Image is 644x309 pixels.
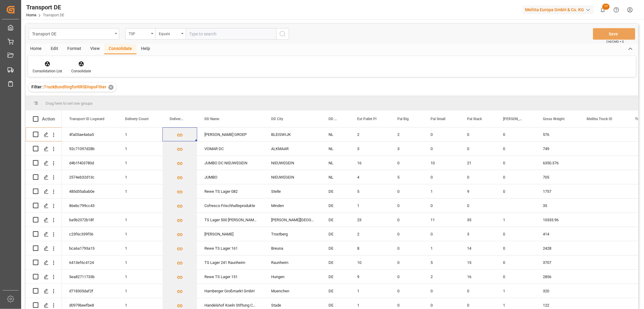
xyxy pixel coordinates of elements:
[423,156,460,170] div: 10
[423,227,460,241] div: 0
[118,156,162,170] div: 1
[104,44,136,54] div: Consolidate
[390,255,423,269] div: 0
[62,184,118,198] div: 485d35abab0e
[264,142,321,156] div: ALKMAAR
[496,170,536,184] div: 0
[118,284,162,298] div: 1
[350,270,390,284] div: 9
[42,116,55,122] div: Action
[536,255,579,269] div: 3707
[31,84,44,89] span: Filter :
[496,142,536,156] div: 0
[197,127,264,141] div: [PERSON_NAME] GROEP
[159,30,179,37] div: Equals
[29,28,119,40] button: open menu
[460,241,496,255] div: 14
[26,156,62,170] div: Press SPACE to select this row.
[321,270,350,284] div: DE
[197,142,264,156] div: VOMAR DC
[350,156,390,170] div: 16
[390,227,423,241] div: 0
[197,255,264,269] div: TS Lager 241 Raunheim
[26,284,62,298] div: Press SPACE to select this row.
[62,170,118,184] div: 2574eb32d13c
[264,184,321,198] div: Stelle
[390,199,423,212] div: 0
[536,127,579,141] div: 576
[264,270,321,284] div: Hungen
[423,199,460,212] div: 0
[460,156,496,170] div: 21
[496,127,536,141] div: 0
[264,227,321,241] div: Trostberg
[44,84,106,89] span: TruckBundlingforRRSDispoFIlter
[523,5,594,14] div: Melitta Europa GmbH & Co. KG
[536,156,579,170] div: 6350.376
[523,4,596,15] button: Melitta Europa GmbH & Co. KG
[423,270,460,284] div: 2
[118,127,162,141] div: 1
[321,227,350,241] div: DE
[460,227,496,241] div: 3
[390,127,423,141] div: 2
[26,127,62,142] div: Press SPACE to select this row.
[350,213,390,227] div: 23
[197,284,264,298] div: Hamberger Großmarkt GmbH
[125,117,149,121] span: Delivery Count
[62,127,118,141] div: 4fa05ae4a6a5
[390,184,423,198] div: 0
[390,241,423,255] div: 0
[350,284,390,298] div: 1
[197,156,264,170] div: JUMBO DC NIEUWEGEIN
[46,44,63,54] div: Edit
[197,227,264,241] div: [PERSON_NAME]
[496,156,536,170] div: 0
[26,241,62,255] div: Press SPACE to select this row.
[423,170,460,184] div: 0
[460,284,496,298] div: 0
[118,255,162,269] div: 1
[129,30,149,37] div: TSP
[596,3,610,17] button: show 17 new notifications
[197,213,264,227] div: TS Lager 500 [PERSON_NAME]
[496,213,536,227] div: 1
[26,142,62,156] div: Press SPACE to select this row.
[118,142,162,156] div: 1
[460,199,496,212] div: 0
[536,227,579,241] div: 414
[460,270,496,284] div: 16
[26,13,36,17] a: Home
[390,270,423,284] div: 0
[62,156,118,170] div: d4b1f403780d
[321,284,350,298] div: DE
[62,213,118,227] div: ba9b2372b18f
[536,142,579,156] div: 749
[543,117,565,121] span: Gross Weight
[496,255,536,269] div: 0
[460,255,496,269] div: 15
[197,170,264,184] div: JUMBO
[496,241,536,255] div: 0
[62,142,118,156] div: 92c71097d28b
[321,255,350,269] div: DE
[321,156,350,170] div: NL
[536,241,579,255] div: 2428
[118,184,162,198] div: 1
[170,117,184,121] span: Delivery List
[460,127,496,141] div: 0
[536,284,579,298] div: 320
[26,227,62,241] div: Press SPACE to select this row.
[496,227,536,241] div: 0
[62,199,118,212] div: 86ebc799cc43
[496,184,536,198] div: 0
[264,156,321,170] div: NIEUWEGEIN
[108,85,114,90] div: ✕
[264,241,321,255] div: Breuna
[264,255,321,269] div: Raunheim
[271,117,283,121] span: DD City
[186,28,276,40] input: Type to search
[350,142,390,156] div: 3
[606,39,624,44] span: Ctrl/CMD + S
[321,213,350,227] div: DE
